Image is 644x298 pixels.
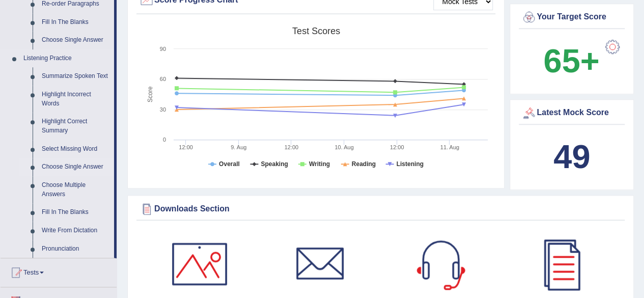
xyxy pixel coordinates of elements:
text: 60 [160,76,166,82]
text: 12:00 [390,144,404,150]
a: Listening Practice [19,49,114,68]
a: Choose Multiple Answers [37,176,114,203]
div: Downloads Section [139,201,622,216]
text: 0 [163,137,166,143]
a: Highlight Incorrect Words [37,86,114,113]
text: 12:00 [285,144,299,150]
text: 90 [160,46,166,52]
tspan: Speaking [261,160,288,168]
text: 12:00 [179,144,193,150]
div: Latest Mock Score [521,105,622,121]
a: Write From Dictation [37,222,114,240]
tspan: Writing [309,160,330,168]
text: 30 [160,106,166,113]
tspan: Reading [352,160,376,168]
b: 65+ [543,42,599,79]
tspan: Score [147,86,154,102]
tspan: 10. Aug [334,144,353,150]
tspan: Test scores [292,26,340,36]
a: Pronunciation [37,240,114,258]
a: Highlight Correct Summary [37,113,114,140]
a: Summarize Spoken Text [37,67,114,86]
tspan: 11. Aug [440,144,459,150]
a: Choose Single Answer [37,31,114,49]
b: 49 [553,138,590,175]
a: Select Missing Word [37,140,114,158]
tspan: Overall [219,160,240,168]
a: Choose Single Answer [37,158,114,176]
div: Your Target Score [521,10,622,25]
a: Fill In The Blanks [37,13,114,32]
tspan: 9. Aug [231,144,246,150]
a: Fill In The Blanks [37,203,114,222]
a: Tests [1,258,117,284]
tspan: Listening [397,160,424,168]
